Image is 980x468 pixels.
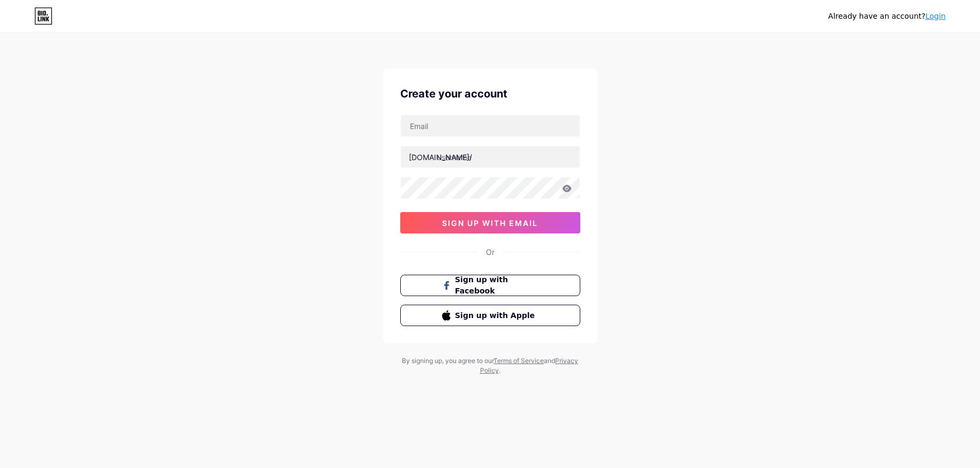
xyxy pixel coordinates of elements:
[442,218,538,228] span: sign up with email
[409,152,472,163] div: [DOMAIN_NAME]/
[400,275,580,296] button: Sign up with Facebook
[400,86,580,102] div: Create your account
[828,11,946,22] div: Already have an account?
[400,212,580,233] button: sign up with email
[925,12,946,20] a: Login
[493,357,544,365] a: Terms of Service
[455,310,538,321] span: Sign up with Apple
[455,274,538,297] span: Sign up with Facebook
[486,246,495,258] div: Or
[401,146,580,168] input: username
[399,356,581,375] div: By signing up, you agree to our and .
[400,305,580,326] button: Sign up with Apple
[401,115,580,137] input: Email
